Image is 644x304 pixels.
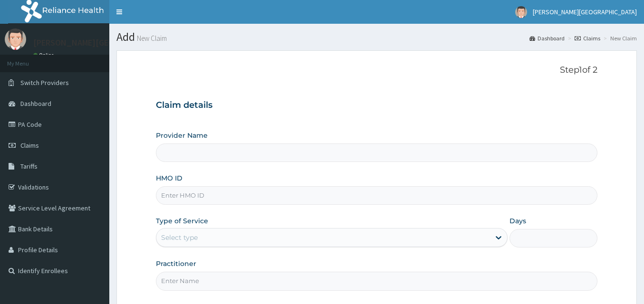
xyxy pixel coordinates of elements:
[156,65,597,76] p: Step 1 of 2
[5,28,26,50] img: User Image
[509,216,526,226] label: Days
[529,34,565,42] a: Dashboard
[33,52,56,58] a: Online
[156,259,196,268] label: Practitioner
[135,35,167,42] small: New Claim
[20,78,69,87] span: Switch Providers
[116,31,637,43] h1: Add
[533,8,637,16] span: [PERSON_NAME][GEOGRAPHIC_DATA]
[161,233,198,242] div: Select type
[33,38,174,47] p: [PERSON_NAME][GEOGRAPHIC_DATA]
[156,131,208,140] label: Provider Name
[20,162,38,171] span: Tariffs
[575,34,600,42] a: Claims
[156,173,183,183] label: HMO ID
[156,186,597,205] input: Enter HMO ID
[20,141,39,150] span: Claims
[156,100,597,111] h3: Claim details
[20,99,51,108] span: Dashboard
[156,272,597,290] input: Enter Name
[601,34,637,42] li: New Claim
[156,216,208,226] label: Type of Service
[515,6,527,18] img: User Image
